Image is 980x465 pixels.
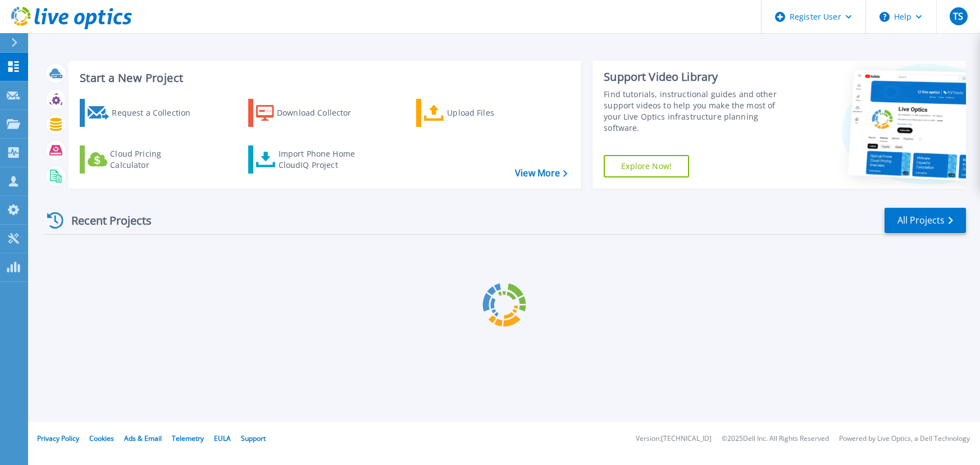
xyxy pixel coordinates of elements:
[604,89,793,134] div: Find tutorials, instructional guides and other support videos to help you make the most of your L...
[636,435,712,443] li: Version: [TECHNICAL_ID]
[953,12,963,21] span: TS
[722,435,829,443] li: © 2025 Dell Inc. All Rights Reserved
[80,145,205,174] a: Cloud Pricing Calculator
[447,102,537,124] div: Upload Files
[277,102,367,124] div: Download Collector
[416,99,541,127] a: Upload Files
[80,99,205,127] a: Request a Collection
[885,208,966,233] a: All Projects
[839,435,970,443] li: Powered by Live Optics, a Dell Technology
[110,148,200,171] div: Cloud Pricing Calculator
[124,434,162,443] a: Ads & Email
[279,148,366,171] div: Import Phone Home CloudIQ Project
[241,434,266,443] a: Support
[37,434,79,443] a: Privacy Policy
[604,155,689,177] a: Explore Now!
[89,434,114,443] a: Cookies
[43,207,167,234] div: Recent Projects
[248,99,373,127] a: Download Collector
[112,102,202,124] div: Request a Collection
[604,70,793,84] div: Support Video Library
[80,72,567,84] h3: Start a New Project
[172,434,204,443] a: Telemetry
[214,434,231,443] a: EULA
[515,168,567,179] a: View More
